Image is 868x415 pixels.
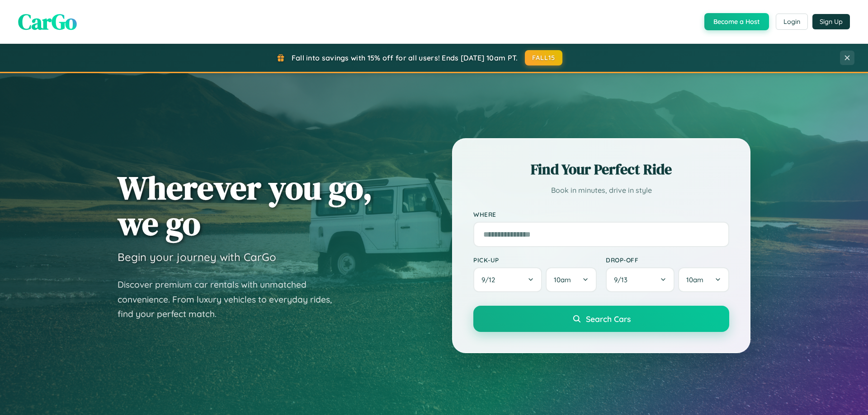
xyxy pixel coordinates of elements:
[704,13,769,30] button: Become a Host
[678,267,729,292] button: 10am
[525,50,563,65] button: FALL15
[18,7,77,37] span: CarGo
[481,275,500,284] span: 9 / 12
[473,256,597,264] label: Pick-up
[292,53,518,62] span: Fall into savings with 15% off for all users! Ends [DATE] 10am PT.
[586,314,631,324] span: Search Cars
[614,275,632,284] span: 9 / 13
[473,267,542,292] button: 9/12
[606,267,675,292] button: 9/13
[686,275,703,284] span: 10am
[473,159,729,179] h2: Find Your Perfect Ride
[812,14,850,29] button: Sign Up
[473,210,729,218] label: Where
[546,267,597,292] button: 10am
[118,277,344,322] p: Discover premium car rentals with unmatched convenience. From luxury vehicles to everyday rides, ...
[606,256,729,264] label: Drop-off
[118,170,373,241] h1: Wherever you go, we go
[776,14,808,30] button: Login
[554,275,571,284] span: 10am
[473,184,729,197] p: Book in minutes, drive in style
[473,306,729,332] button: Search Cars
[118,250,276,264] h3: Begin your journey with CarGo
